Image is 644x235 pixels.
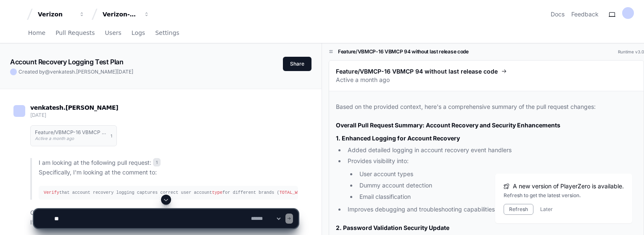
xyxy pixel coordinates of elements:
[504,204,533,215] button: Refresh
[345,145,637,155] li: Added detailed logging in account recovery event handlers
[338,48,469,55] h1: Feature/VBMCP-16 VBMCP 94 without last release code
[105,24,121,43] a: Users
[357,192,637,202] li: Email classification
[132,30,145,35] span: Logs
[336,67,637,76] a: Feature/VBMCP-16 VBMCP 94 without last release code
[99,7,153,22] button: Verizon-Clarify-Service-Qualifications
[103,10,139,18] div: Verizon-Clarify-Service-Qualifications
[618,49,644,55] div: Runtime v3.0
[280,190,316,195] span: TOTAL_WIRELESS
[50,69,117,75] span: venkatesh.[PERSON_NAME]
[155,24,179,43] a: Settings
[18,69,133,75] span: Created by
[357,181,637,190] li: Dummy account detection
[336,76,637,84] p: Active a month ago
[30,104,118,111] span: venkatesh.[PERSON_NAME]
[551,10,565,18] a: Docs
[153,158,161,166] span: 1
[105,30,121,35] span: Users
[155,30,179,35] span: Settings
[540,206,553,213] button: Later
[35,136,74,141] span: Active a month ago
[30,112,46,118] span: [DATE]
[38,10,74,18] div: Verizon
[345,156,637,201] li: Provides visibility into:
[39,158,298,177] p: I am looking at the following pull request: Specifically, I'm looking at the comment to:
[504,192,624,199] div: Refresh to get the latest version.
[336,121,637,129] h2: Overall Pull Request Summary: Account Recovery and Security Enhancements
[336,102,637,112] p: Based on the provided context, here's a comprehensive summary of the pull request changes:
[45,69,50,75] span: @
[212,190,222,195] span: type
[30,125,117,146] button: Feature/VBMCP-16 VBMCP 94 without last release codeActive a month ago1
[111,132,112,139] span: 1
[132,24,145,43] a: Logs
[283,57,311,71] button: Share
[571,10,599,18] button: Feedback
[513,182,624,190] span: A new version of PlayerZero is available.
[28,24,45,43] a: Home
[357,169,637,179] li: User account types
[55,24,95,43] a: Pull Requests
[28,30,45,35] span: Home
[336,134,637,143] h3: 1. Enhanced Logging for Account Recovery
[44,189,293,196] div: that account recovery logging captures correct user account for different brands ( , , )
[34,7,88,22] button: Verizon
[117,69,133,75] span: [DATE]
[336,67,498,76] span: Feature/VBMCP-16 VBMCP 94 without last release code
[55,30,95,35] span: Pull Requests
[10,58,123,66] app-text-character-animate: Account Recovery Logging Test Plan
[44,190,59,195] span: Verify
[35,130,106,135] h1: Feature/VBMCP-16 VBMCP 94 without last release code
